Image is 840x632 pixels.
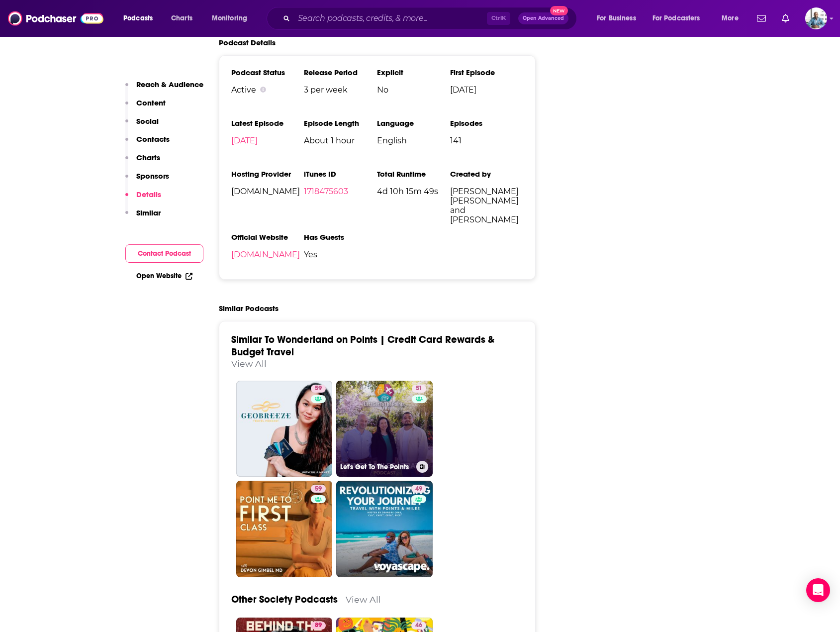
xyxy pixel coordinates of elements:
[125,134,170,153] button: Contacts
[450,118,523,128] h3: Episodes
[116,10,166,26] button: open menu
[646,10,715,26] button: open menu
[550,6,568,15] span: New
[304,85,377,95] span: 3 per week
[219,38,276,47] h2: Podcast Details
[805,7,827,29] img: User Profile
[304,169,377,179] h3: iTunes ID
[805,7,827,29] span: Logged in as BoldlyGo
[125,116,159,135] button: Social
[231,187,304,196] span: [DOMAIN_NAME]
[304,118,377,128] h3: Episode Length
[336,381,433,477] a: 51Let's Get To The Points
[136,80,203,89] p: Reach & Audience
[311,622,326,630] a: 89
[722,11,739,25] span: More
[311,385,326,393] a: 59
[415,621,422,631] span: 46
[487,12,510,25] span: Ctrl K
[715,10,751,26] button: open menu
[315,621,322,631] span: 89
[231,333,494,358] a: Similar To Wonderland on Points | Credit Card Rewards & Budget Travel
[136,116,159,126] p: Social
[304,250,377,259] span: Yes
[416,384,422,394] span: 51
[219,304,279,313] h2: Similar Podcasts
[171,11,192,25] span: Charts
[597,11,636,25] span: For Business
[136,272,192,280] a: Open Website
[590,10,649,26] button: open menu
[136,171,169,181] p: Sponsors
[165,10,198,26] a: Charts
[125,98,166,116] button: Content
[340,463,412,471] h3: Let's Get To The Points
[136,208,161,217] p: Similar
[805,7,827,29] button: Show profile menu
[231,593,338,606] a: Other Society Podcasts
[377,187,450,196] span: 4d 10h 15m 49s
[377,118,450,128] h3: Language
[125,153,160,171] button: Charts
[806,578,830,602] div: Open Intercom Messenger
[231,250,300,259] a: [DOMAIN_NAME]
[450,169,523,179] h3: Created by
[136,134,170,144] p: Contacts
[450,187,523,224] span: [PERSON_NAME] [PERSON_NAME] and [PERSON_NAME]
[125,80,203,98] button: Reach & Audience
[231,85,304,95] div: Active
[236,481,333,577] a: 59
[304,136,377,145] span: About 1 hour
[315,384,322,394] span: 59
[346,594,381,605] a: View All
[136,190,161,199] p: Details
[518,12,568,24] button: Open AdvancedNew
[8,9,103,28] img: Podchaser - Follow, Share and Rate Podcasts
[336,481,433,577] a: 49
[231,358,267,369] a: View All
[136,98,166,107] p: Content
[377,136,450,145] span: English
[231,169,304,179] h3: Hosting Provider
[523,16,564,21] span: Open Advanced
[231,136,258,145] a: [DATE]
[653,11,700,25] span: For Podcasters
[411,622,426,630] a: 46
[136,153,160,162] p: Charts
[125,190,161,208] button: Details
[450,85,523,95] span: [DATE]
[450,68,523,77] h3: First Episode
[231,68,304,77] h3: Podcast Status
[125,208,161,226] button: Similar
[212,11,247,25] span: Monitoring
[123,11,153,25] span: Podcasts
[377,169,450,179] h3: Total Runtime
[294,10,487,26] input: Search podcasts, credits, & more...
[778,10,793,27] a: Show notifications dropdown
[412,385,426,393] a: 51
[450,136,523,145] span: 141
[377,85,450,95] span: No
[231,118,304,128] h3: Latest Episode
[205,10,260,26] button: open menu
[304,187,348,196] a: 1718475603
[411,485,426,493] a: 49
[304,232,377,242] h3: Has Guests
[125,171,169,190] button: Sponsors
[415,484,422,494] span: 49
[236,381,333,477] a: 59
[125,244,203,263] button: Contact Podcast
[315,484,322,494] span: 59
[231,232,304,242] h3: Official Website
[311,485,326,493] a: 59
[276,7,586,30] div: Search podcasts, credits, & more...
[304,68,377,77] h3: Release Period
[377,68,450,77] h3: Explicit
[753,10,770,27] a: Show notifications dropdown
